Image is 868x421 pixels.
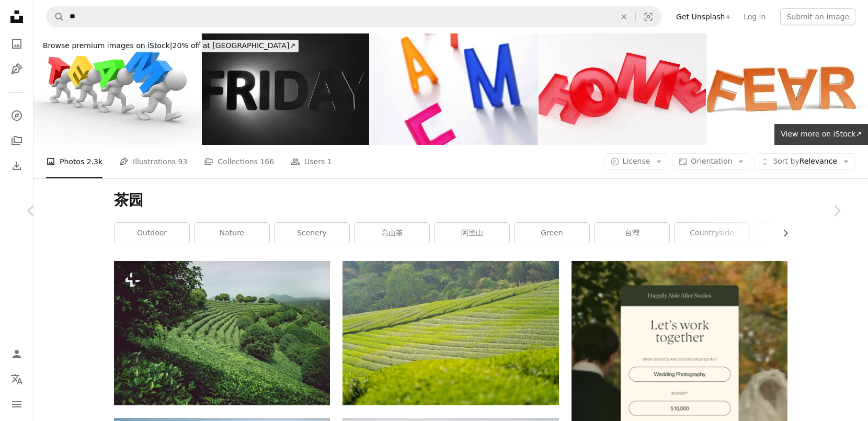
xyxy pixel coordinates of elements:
img: Luxury glass red inscription home on grey podium, soft light, front view smooth background, 3d re... [539,33,706,145]
img: Teamwork [33,33,201,145]
a: Browse premium images on iStock|20% off at [GEOGRAPHIC_DATA]↗ [33,33,305,59]
img: a lush green hillside covered in lots of trees [342,261,558,405]
a: Collections [6,130,27,151]
a: Get Unsplash+ [670,8,737,25]
span: Orientation [691,157,732,165]
a: a lush green hillside covered in lots of trees [342,328,558,337]
button: Menu [6,394,27,415]
span: License [623,157,650,165]
button: Sort byRelevance [755,153,855,170]
a: Log in [737,8,772,25]
span: 93 [178,156,188,167]
a: Download History [6,155,27,176]
span: 1 [327,156,332,167]
span: Sort by [773,157,799,165]
a: View more on iStock↗ [774,124,868,145]
h1: 茶园 [114,191,787,210]
span: 166 [260,156,274,167]
a: Collections 166 [204,145,274,178]
span: Browse premium images on iStock | [43,41,172,50]
a: 茶 [755,223,829,244]
a: outdoor [115,223,189,244]
a: 台灣 [595,223,669,244]
a: green [515,223,589,244]
button: Language [6,369,27,390]
button: Clear [612,7,635,27]
a: countryside [675,223,749,244]
img: Alphabets [370,33,538,145]
button: License [604,153,669,170]
button: Search Unsplash [47,7,64,27]
img: Black Friday abstract illustration. Text in the spotlight. [202,33,369,145]
a: Illustrations [6,59,27,79]
button: scroll list to the right [776,223,787,244]
a: Log in / Sign up [6,344,27,365]
a: Photos [6,33,27,54]
a: nature [195,223,269,244]
a: 阿里山 [435,223,509,244]
a: scenery [275,223,349,244]
a: Illustrations 93 [119,145,187,178]
button: Submit an image [780,8,855,25]
a: 高山茶 [355,223,429,244]
button: Visual search [636,7,661,27]
span: Relevance [773,156,837,167]
button: Orientation [672,153,750,170]
a: Explore [6,105,27,126]
span: View more on iStock ↗ [781,130,862,138]
a: Next [805,161,868,261]
a: Users 1 [291,145,332,178]
img: a lush green hillside covered in lots of trees [114,261,330,405]
a: a lush green hillside covered in lots of trees [114,328,330,337]
form: Find visuals sitewide [46,6,661,27]
span: 20% off at [GEOGRAPHIC_DATA] ↗ [43,41,295,50]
